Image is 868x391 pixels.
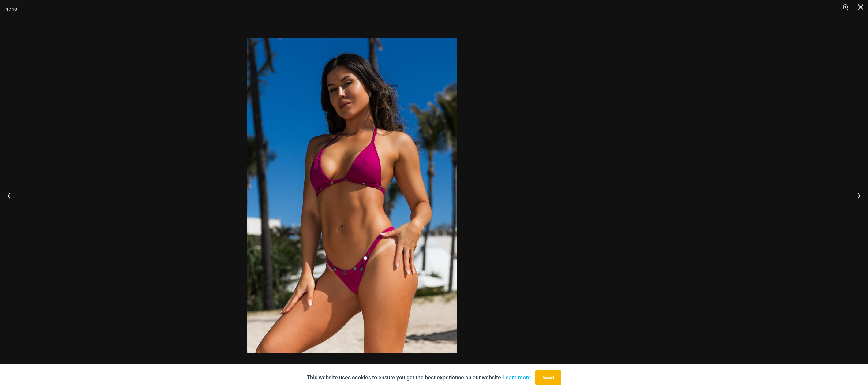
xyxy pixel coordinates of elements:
[845,180,868,211] button: Next
[503,374,531,381] a: Learn more
[247,38,457,353] img: Tight Rope Pink 319 Top 4228 Thong 05
[535,370,561,385] button: Accept
[6,5,17,14] div: 1 / 10
[307,373,531,382] p: This website uses cookies to ensure you get the best experience on our website.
